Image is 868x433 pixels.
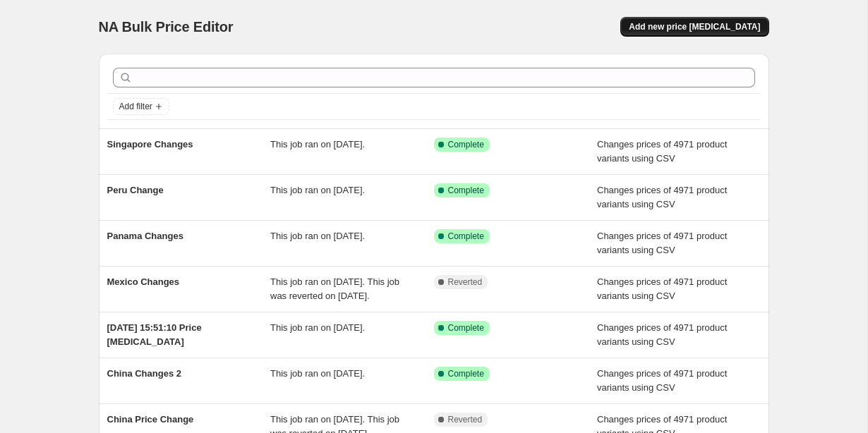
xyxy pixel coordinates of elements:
span: NA Bulk Price Editor [99,19,234,35]
span: Reverted [448,276,483,288]
span: Reverted [448,414,483,425]
span: [DATE] 15:51:10 Price [MEDICAL_DATA] [107,322,202,347]
span: This job ran on [DATE]. [270,185,365,195]
span: This job ran on [DATE]. This job was reverted on [DATE]. [270,276,399,301]
span: China Changes 2 [107,368,181,379]
span: Singapore Changes [107,139,193,150]
span: This job ran on [DATE]. [270,139,365,150]
span: Complete [448,139,484,150]
span: Changes prices of 4971 product variants using CSV [597,185,727,209]
span: Changes prices of 4971 product variants using CSV [597,368,727,393]
span: China Price Change [107,414,194,425]
span: This job ran on [DATE]. [270,368,365,379]
span: Changes prices of 4971 product variants using CSV [597,276,727,301]
span: Changes prices of 4971 product variants using CSV [597,231,727,255]
span: Add new price [MEDICAL_DATA] [629,21,760,32]
span: Mexico Changes [107,276,180,287]
span: Complete [448,322,484,334]
button: Add new price [MEDICAL_DATA] [620,17,768,37]
span: This job ran on [DATE]. [270,231,365,241]
span: Complete [448,368,484,379]
span: Add filter [119,101,152,112]
span: Complete [448,185,484,196]
span: Panama Changes [107,231,183,241]
span: Changes prices of 4971 product variants using CSV [597,322,727,347]
button: Add filter [113,98,169,115]
span: Peru Change [107,185,164,195]
span: Changes prices of 4971 product variants using CSV [597,139,727,164]
span: Complete [448,231,484,242]
span: This job ran on [DATE]. [270,322,365,333]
